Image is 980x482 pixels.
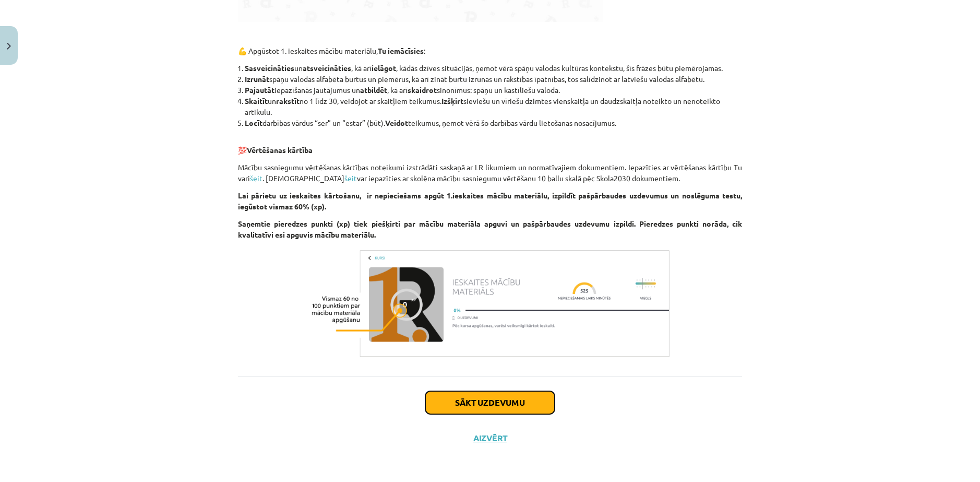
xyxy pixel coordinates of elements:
[238,219,742,239] b: Saņemtie pieredzes punkti (xp) tiek piešķirti par mācību materiāla apguvi un pašpārbaudes uzdevum...
[238,45,742,56] p: 💪 Apgūstot 1. ieskaites mācību materiālu, :
[245,63,742,74] li: un , kā arī , kādās dzīves situācijās, ņemot vērā spāņu valodas kultūras kontekstu, šīs frāzes bū...
[245,117,742,128] li: darbības vārdus “ser” un “estar” (būt). teikumus, ņemot vērā šo darbības vārdu lietošanas nosacīj...
[250,173,262,183] a: šeit
[378,46,424,55] strong: Tu iemācīsies
[245,118,262,127] strong: Locīt
[303,63,351,73] strong: atsveicināties
[245,85,274,95] strong: Pajautāt
[408,85,437,95] strong: skaidrot
[245,74,742,85] li: spāņu valodas alfabēta burtus un piemērus, kā arī zināt burtu izrunas un rakstības īpatnības, tos...
[245,63,294,73] strong: Sasveicināties
[245,96,742,117] li: un no 1 līdz 30, veidojot ar skaitļiem teikumus. sieviešu un vīriešu dzimtes vienskaitļa un daudz...
[238,162,742,184] p: Mācību sasniegumu vērtēšanas kārtības noteikumi izstrādāti saskaņā ar LR likumiem un normatīvajie...
[238,134,742,156] p: 💯
[344,173,357,183] a: šeit
[245,96,268,105] strong: Skaitīt
[372,63,396,73] strong: ielāgot
[245,85,742,96] li: iepazīšanās jautājumus un , kā arī sinonīmus: spāņu un kastīliešu valoda.
[245,74,269,84] strong: Izrunāt
[7,43,11,50] img: icon-close-lesson-0947bae3869378f0d4975bcd49f059093ad1ed9edebbc8119c70593378902aed.svg
[425,391,555,414] button: Sākt uzdevumu
[276,96,300,105] strong: rakstīt
[385,118,408,127] strong: Veidot
[360,85,387,95] strong: atbildēt
[247,145,313,155] b: Vērtēšanas kārtība
[441,96,463,105] strong: Izšķirt
[470,433,510,443] button: Aizvērt
[238,191,742,211] b: Lai pārietu uz ieskaites kārtošanu, ir nepieciešams apgūt 1.ieskaites mācību materiālu, izpildīt ...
